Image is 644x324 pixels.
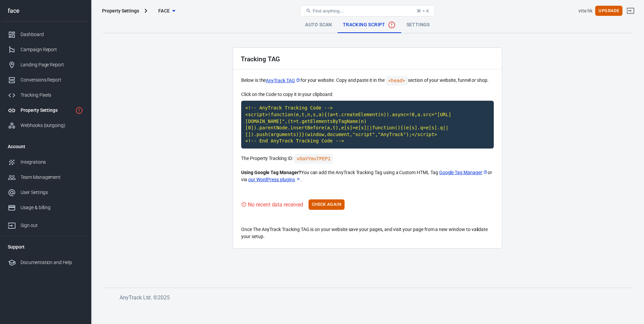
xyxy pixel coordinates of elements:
a: Sign out [2,215,89,233]
li: Account [2,138,89,155]
span: face [158,7,170,15]
a: Dashboard [2,27,89,42]
a: Usage & billing [2,200,89,215]
svg: No data received [388,21,396,29]
button: Check Again [309,199,345,210]
strong: Using Google Tag Manager? [241,170,301,175]
div: face [2,8,89,14]
code: Click to copy [241,101,494,149]
div: Sign out [21,222,83,229]
button: Find anything...⌘ + K [300,5,435,17]
div: Webhooks (outgoing) [21,122,83,129]
h2: Tracking TAG [241,56,280,63]
a: Campaign Report [2,42,89,57]
div: ⌘ + K [417,8,429,13]
div: Documentation and Help [21,259,83,266]
p: Below is the for your website. Copy and paste it in the section of your website, funnel or shop. [241,76,494,86]
a: Google Tag Manager [439,169,488,176]
div: Usage & billing [21,204,83,211]
a: Property Settings [2,103,89,118]
a: Webhooks (outgoing) [2,118,89,133]
a: AnyTrack TAG [266,77,300,84]
a: our WordPress plugins [248,176,300,183]
div: Dashboard [21,31,83,38]
a: Landing Page Report [2,57,89,72]
a: Tracking Pixels [2,88,89,103]
a: Team Management [2,170,89,185]
svg: Property is not installed yet [75,106,83,115]
div: Team Management [21,174,83,181]
p: Once The AnyTrack Tracking TAG is on your website save your pages, and visit your page from a new... [241,226,494,240]
a: Auto Scan [300,17,337,33]
div: Tracking Pixels [21,92,83,99]
div: Campaign Report [21,46,83,53]
button: Upgrade [595,6,622,16]
div: Visit your website to trigger the Tracking Tag and validate your setup. [241,200,303,209]
p: Click on the Code to copy it in your clipboard: [241,91,494,98]
div: Conversions Report [21,76,83,84]
a: Settings [401,17,435,33]
div: User Settings [21,189,83,196]
p: The Property Tracking ID: [241,154,494,164]
a: Sign out [622,3,639,19]
span: Find anything... [313,8,343,13]
a: User Settings [2,185,89,200]
code: Click to copy [294,154,333,164]
div: No recent data received [248,200,303,209]
div: Property Settings [102,7,139,14]
div: Integrations [21,159,83,166]
span: Tracking Script [343,21,396,29]
h6: AnyTrack Ltd. © 2025 [120,293,625,302]
a: Integrations [2,155,89,170]
button: face [150,5,184,17]
div: Account id: I7t5V0sH [578,7,593,14]
a: Conversions Report [2,72,89,88]
div: Landing Page Report [21,61,83,68]
li: Support [2,239,89,255]
div: Property Settings [21,107,72,114]
p: You can add the AnyTrack Tracking Tag using a Custom HTML Tag or via . [241,169,494,183]
code: <head> [386,76,408,86]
